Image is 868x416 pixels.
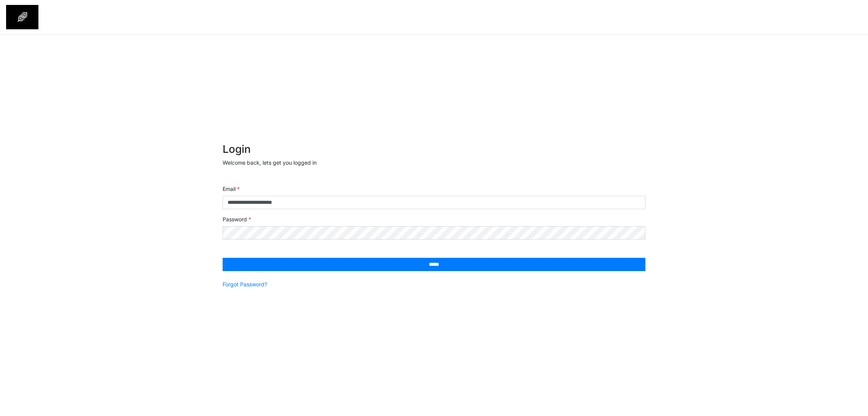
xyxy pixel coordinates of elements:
[223,185,240,193] label: Email
[223,280,267,288] a: Forgot Password?
[223,215,251,223] label: Password
[6,5,38,29] img: spp logo
[223,143,645,156] h2: Login
[223,159,645,167] p: Welcome back, lets get you logged in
